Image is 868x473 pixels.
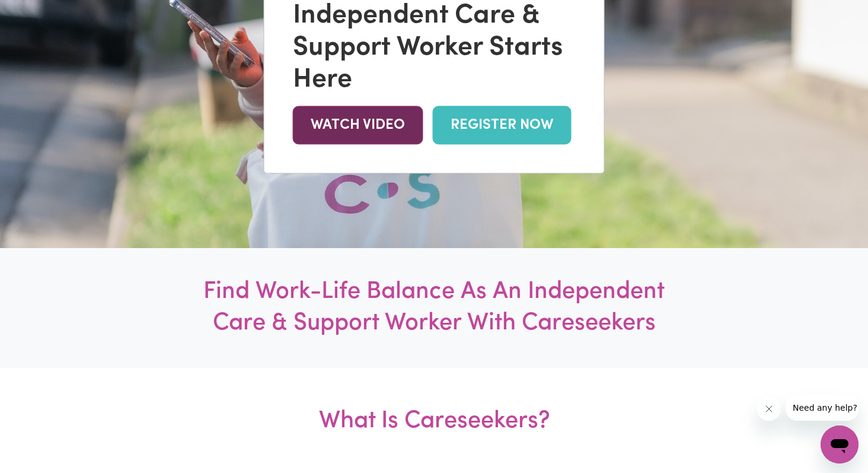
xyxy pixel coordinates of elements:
[293,106,423,145] a: WATCH VIDEO
[757,397,781,421] iframe: Close message
[786,395,859,421] iframe: Message from company
[433,106,572,145] a: REGISTER NOW
[180,277,688,339] h1: Find Work-Life Balance As An Independent Care & Support Worker With Careseekers
[821,426,859,464] iframe: Button to launch messaging window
